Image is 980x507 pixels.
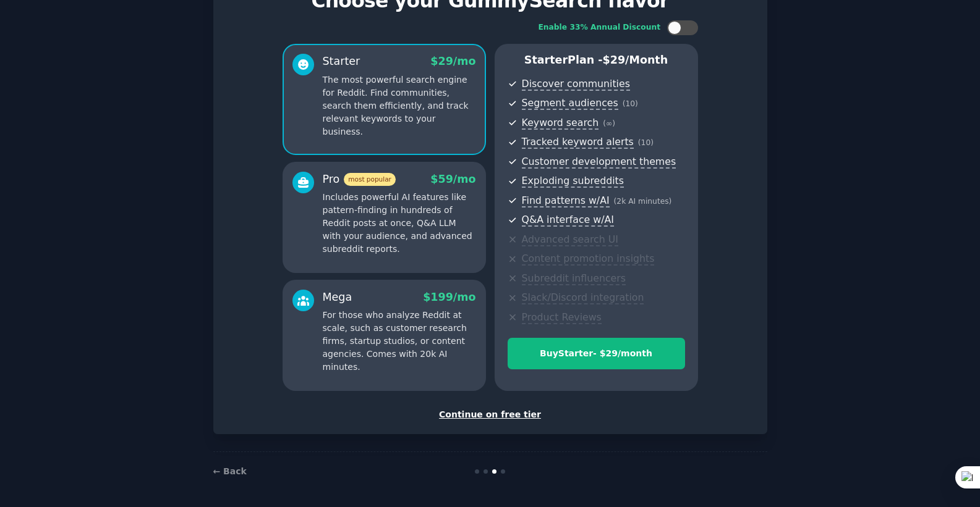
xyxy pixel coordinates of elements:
span: ( 10 ) [638,138,654,147]
span: Segment audiences [522,97,618,110]
span: Customer development themes [522,156,676,169]
span: most popular [344,173,396,186]
p: The most powerful search engine for Reddit. Find communities, search them efficiently, and track ... [323,73,476,138]
span: Subreddit influencers [522,272,626,285]
p: Starter Plan - [508,52,685,68]
div: Mega [323,290,352,305]
div: Continue on free tier [226,408,754,421]
span: Advanced search UI [522,233,618,246]
span: ( 10 ) [623,99,638,108]
button: BuyStarter- $29/month [508,338,685,369]
p: For those who analyze Reddit at scale, such as customer research firms, startup studios, or conte... [323,309,476,374]
div: Pro [323,172,396,187]
span: Slack/Discord integration [522,291,644,304]
span: ( ∞ ) [603,119,615,128]
span: $ 199 /mo [423,291,475,303]
span: ( 2k AI minutes ) [614,197,672,206]
span: $ 29 /month [603,54,668,66]
div: Buy Starter - $ 29 /month [508,347,684,360]
div: Enable 33% Annual Discount [539,22,661,33]
div: Starter [323,54,360,69]
span: Tracked keyword alerts [522,136,634,149]
span: $ 59 /mo [430,173,475,185]
span: Q&A interface w/AI [522,214,614,227]
span: Discover communities [522,78,630,91]
span: Product Reviews [522,311,602,324]
span: Exploding subreddits [522,175,624,188]
span: Content promotion insights [522,253,655,266]
span: $ 29 /mo [430,55,475,67]
span: Find patterns w/AI [522,195,610,207]
p: Includes powerful AI features like pattern-finding in hundreds of Reddit posts at once, Q&A LLM w... [323,191,476,256]
a: ← Back [213,466,247,476]
span: Keyword search [522,117,599,130]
